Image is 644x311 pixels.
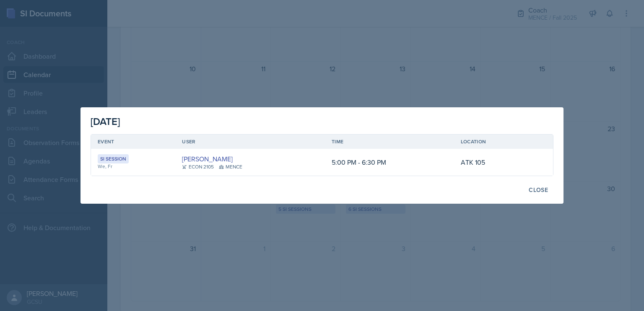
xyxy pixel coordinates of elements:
[175,135,325,149] th: User
[454,135,527,149] th: Location
[325,149,454,176] td: 5:00 PM - 6:30 PM
[523,183,553,197] button: Close
[182,163,214,171] div: ECON 2105
[325,135,454,149] th: Time
[98,154,129,163] div: SI Session
[91,114,553,129] div: [DATE]
[219,163,242,171] div: MENCE
[98,163,169,170] div: We, Fr
[529,187,548,193] div: Close
[182,154,233,164] a: [PERSON_NAME]
[91,135,175,149] th: Event
[454,149,527,176] td: ATK 105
